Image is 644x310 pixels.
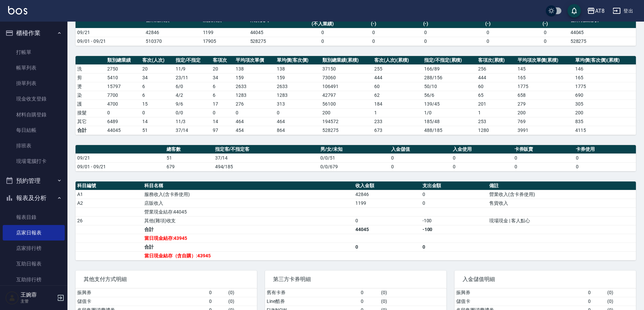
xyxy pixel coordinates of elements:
p: 主管 [21,298,55,304]
button: 登出 [610,5,636,17]
td: 44045 [248,28,296,37]
td: 679 [165,162,213,171]
td: 185 / 48 [422,117,476,126]
td: 0 [350,28,397,37]
img: Logo [8,6,27,15]
td: 769 [516,117,574,126]
td: 4115 [574,126,636,135]
td: 60 [476,82,516,91]
td: 454 [234,126,275,135]
th: 支出金額 [421,181,488,190]
td: 1283 [234,91,275,100]
td: 34 [211,73,234,82]
td: 0 [207,288,227,297]
td: 當日現金結存:43945 [143,234,354,243]
td: 0 [389,162,451,171]
td: 0 [586,288,606,297]
th: 客項次(累積) [476,56,516,65]
td: 2633 [234,82,275,91]
td: 4 / 2 [174,91,211,100]
td: 56 / 6 [422,91,476,100]
td: 34 [141,73,174,82]
td: 20 [141,64,174,73]
span: 其他支付方式明細 [84,276,249,283]
td: 23 / 11 [174,73,211,82]
td: 0 [574,162,636,171]
td: 0 [296,37,350,46]
a: 材料自購登錄 [3,107,65,122]
td: 835 [574,117,636,126]
td: 194572 [321,117,372,126]
td: 0 [359,297,379,306]
a: 現場電腦打卡 [3,153,65,169]
a: 掛單列表 [3,76,65,91]
th: 單均價(客次價) [275,56,321,65]
td: 97 [211,126,234,135]
td: 當日現金結存（含自購）:43945 [143,251,354,260]
td: 51 [165,153,213,162]
td: 44045 [106,126,141,135]
td: 染 [76,91,106,100]
td: 1 [373,108,422,117]
td: 14 [211,117,234,126]
td: 37/14 [174,126,211,135]
td: 253 [476,117,516,126]
td: ( 0 ) [227,288,257,297]
th: 總客數 [165,145,213,154]
td: 51 [141,126,174,135]
td: 73060 [321,73,372,82]
td: 106491 [321,82,372,91]
a: 打帳單 [3,45,65,60]
td: 528275 [321,126,372,135]
td: 0 / 0 [174,108,211,117]
td: 673 [373,126,422,135]
table: a dense table [76,181,636,260]
td: 510370 [144,37,201,46]
div: AT8 [595,7,605,15]
a: 帳單列表 [3,60,65,76]
button: 報表及分析 [3,189,65,207]
td: 洗 [76,64,106,73]
td: 200 [516,108,574,117]
a: 店家日報表 [3,225,65,241]
td: 0 [359,288,379,297]
td: 售貨收入 [488,199,636,207]
td: 09/01 - 09/21 [76,37,144,46]
td: 0 [397,28,455,37]
td: 振興券 [76,288,207,297]
td: 0 [454,28,521,37]
h5: 王婉蓉 [21,291,55,298]
td: 305 [574,100,636,108]
td: 0 [397,37,455,46]
td: 剪 [76,73,106,82]
td: 0 [296,28,350,37]
td: 0 [234,108,275,117]
div: (-) [399,20,453,27]
td: 營業現金結存:44045 [143,207,354,216]
td: 201 [476,100,516,108]
td: 0 [421,199,488,207]
td: ( 0 ) [379,297,446,306]
td: 服務收入(含卡券使用) [143,190,354,199]
table: a dense table [76,12,636,46]
td: 528275 [248,37,296,46]
td: 9 / 6 [174,100,211,108]
td: 159 [275,73,321,82]
td: 488/185 [422,126,476,135]
td: 464 [275,117,321,126]
td: 14 [141,117,174,126]
td: 6 [211,91,234,100]
td: 合計 [76,126,106,135]
a: 報表目錄 [3,209,65,225]
td: 0 [451,162,513,171]
td: ( 0 ) [606,288,636,297]
td: 1775 [516,82,574,91]
td: 0 [513,153,575,162]
td: 1280 [476,126,516,135]
td: 279 [516,100,574,108]
td: -100 [421,225,488,234]
th: 指定/不指定 [174,56,211,65]
th: 指定客/不指定客 [213,145,319,154]
button: 預約管理 [3,172,65,190]
th: 客次(人次)(累積) [373,56,422,65]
